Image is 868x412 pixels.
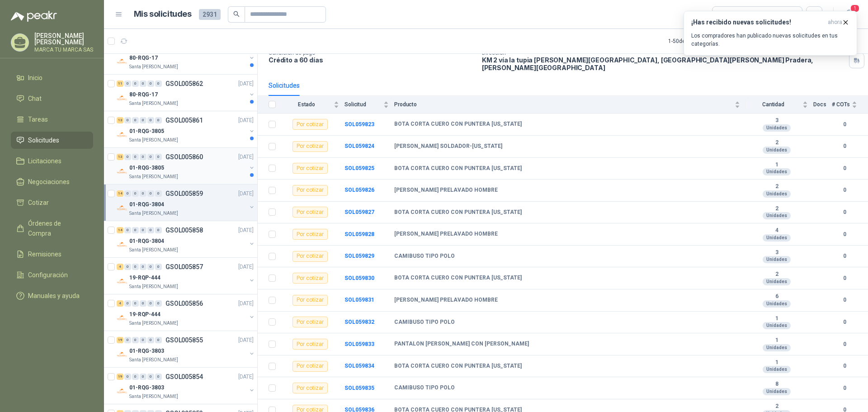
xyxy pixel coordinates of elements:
[763,190,791,198] div: Unidades
[117,227,123,233] div: 14
[745,249,808,256] b: 3
[813,96,832,114] th: Docs
[132,117,139,123] div: 0
[832,96,868,114] th: # COTs
[117,298,255,327] a: 4 0 0 0 0 0 GSOL005856[DATE] Company Logo19-RQP-444Santa [PERSON_NAME]
[165,81,203,87] p: GSOL005862
[745,161,808,169] b: 1
[129,137,178,144] p: Santa [PERSON_NAME]
[344,275,374,281] a: SOL059830
[394,319,455,326] b: CAMIBUSO TIPO POLO
[832,164,857,173] b: 0
[117,371,255,400] a: 19 0 0 0 0 0 GSOL005854[DATE] Company Logo01-RQG-3803Santa [PERSON_NAME]
[117,337,123,343] div: 19
[281,96,344,114] th: Estado
[344,101,382,108] span: Solicitud
[745,271,808,278] b: 2
[292,339,328,350] div: Por cotizar
[117,81,123,87] div: 11
[344,297,374,303] b: SOL059831
[140,374,146,380] div: 0
[344,341,374,347] b: SOL059833
[394,341,529,348] b: PANTALON [PERSON_NAME] CON [PERSON_NAME]
[165,337,203,343] p: GSOL005855
[117,129,127,140] img: Company Logo
[155,117,162,123] div: 0
[124,227,131,233] div: 0
[763,278,791,285] div: Unidades
[129,384,164,392] p: 01-RQG-3803
[394,253,455,260] b: CAMIBUSO TIPO POLO
[117,313,127,323] img: Company Logo
[394,363,522,370] b: BOTA CORTA CUERO CON PUNTERA [US_STATE]
[394,121,522,128] b: BOTA CORTA CUERO CON PUNTERA [US_STATE]
[292,207,328,218] div: Por cotizar
[28,177,70,187] span: Negociaciones
[344,209,374,215] b: SOL059827
[117,203,127,213] img: Company Logo
[763,168,791,175] div: Unidades
[129,347,164,355] p: 01-RQG-3803
[832,318,857,327] b: 0
[394,275,522,282] b: BOTA CORTA CUERO CON PUNTERA [US_STATE]
[238,189,254,198] p: [DATE]
[129,127,164,136] p: 01-RQG-3805
[745,403,808,410] b: 2
[269,56,475,64] p: Crédito a 60 días
[344,253,374,259] a: SOL059829
[140,117,146,123] div: 0
[147,264,154,270] div: 0
[832,142,857,151] b: 0
[140,300,146,307] div: 0
[832,208,857,217] b: 0
[832,101,850,108] span: # COTs
[394,231,498,238] b: [PERSON_NAME] PRELAVADO HOMBRE
[344,121,374,128] a: SOL059823
[132,190,139,197] div: 0
[344,319,374,325] a: SOL059832
[28,135,59,145] span: Solicitudes
[238,299,254,308] p: [DATE]
[832,274,857,283] b: 0
[832,296,857,304] b: 0
[344,363,374,369] a: SOL059834
[117,56,127,67] img: Company Logo
[117,42,255,71] a: 11 0 0 0 0 0 GSOL005863[DATE] Company Logo80-RQG-17Santa [PERSON_NAME]
[11,152,93,170] a: Licitaciones
[124,190,131,197] div: 0
[269,81,300,90] div: Solicitudes
[129,173,178,180] p: Santa [PERSON_NAME]
[199,9,221,20] span: 2931
[117,239,127,250] img: Company Logo
[147,190,154,197] div: 0
[124,337,131,343] div: 0
[763,234,791,242] div: Unidades
[147,374,154,380] div: 0
[165,190,203,197] p: GSOL005859
[129,90,158,99] p: 80-RQG-17
[129,246,178,254] p: Santa [PERSON_NAME]
[832,362,857,370] b: 0
[394,101,733,108] span: Producto
[117,335,255,364] a: 19 0 0 0 0 0 GSOL005855[DATE] Company Logo01-RQG-3803Santa [PERSON_NAME]
[124,374,131,380] div: 0
[155,227,162,233] div: 0
[140,154,146,160] div: 0
[763,344,791,351] div: Unidades
[763,256,791,263] div: Unidades
[140,227,146,233] div: 0
[238,373,254,381] p: [DATE]
[117,166,127,177] img: Company Logo
[34,33,93,45] p: [PERSON_NAME] [PERSON_NAME]
[129,54,158,62] p: 80-RQG-17
[394,209,522,216] b: BOTA CORTA CUERO CON PUNTERA [US_STATE]
[394,187,498,194] b: [PERSON_NAME] PRELAVADO HOMBRE
[691,19,824,26] h3: ¡Has recibido nuevas solicitudes!
[482,56,845,71] p: KM 2 vía la tupia [PERSON_NAME][GEOGRAPHIC_DATA], [GEOGRAPHIC_DATA][PERSON_NAME] Pradera , [PERSO...
[155,337,162,343] div: 0
[140,264,146,270] div: 0
[832,186,857,194] b: 0
[832,120,857,129] b: 0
